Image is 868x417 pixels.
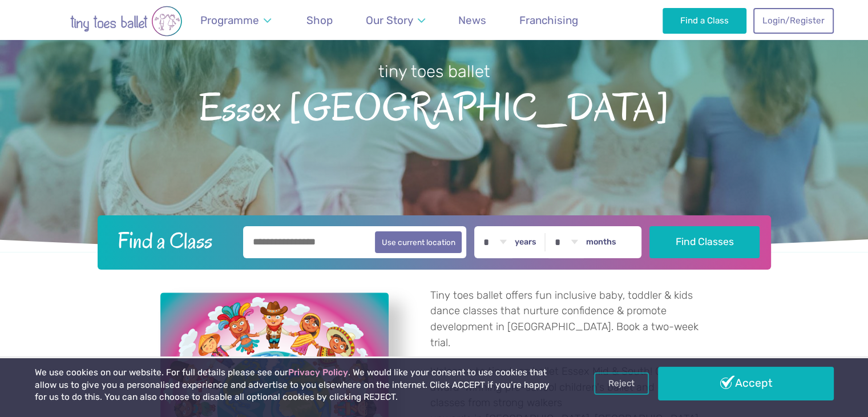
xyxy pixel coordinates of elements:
[753,8,833,33] a: Login/Register
[663,8,746,33] a: Find a Class
[586,237,616,247] label: months
[366,14,413,27] span: Our Story
[458,14,486,27] span: News
[519,14,578,27] span: Franchising
[20,83,848,129] span: Essex [GEOGRAPHIC_DATA]
[200,14,259,27] span: Programme
[430,288,708,351] p: Tiny toes ballet offers fun inclusive baby, toddler & kids dance classes that nurture confidence ...
[108,226,235,255] h2: Find a Class
[594,372,649,394] a: Reject
[360,7,430,34] a: Our Story
[453,7,492,34] a: News
[658,367,834,400] a: Accept
[306,14,333,27] span: Shop
[375,231,462,253] button: Use current location
[649,226,760,258] button: Find Classes
[35,367,554,404] p: We use cookies on our website. For full details please see our . We would like your consent to us...
[288,367,348,378] a: Privacy Policy
[195,7,277,34] a: Programme
[35,6,217,37] img: tiny toes ballet
[301,7,338,34] a: Shop
[378,62,490,81] small: tiny toes ballet
[514,7,584,34] a: Franchising
[515,237,536,247] label: years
